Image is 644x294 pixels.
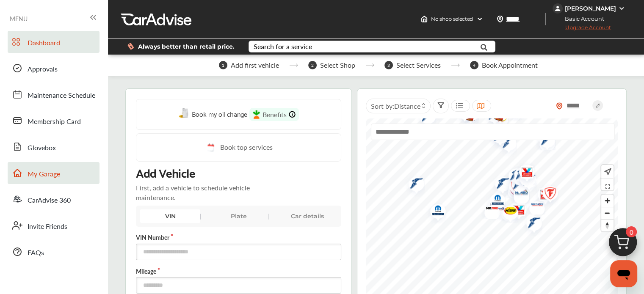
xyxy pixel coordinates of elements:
div: Map marker [481,196,503,223]
img: location_vector_orange.38f05af8.svg [556,102,563,110]
span: Select Shop [320,61,355,69]
div: Map marker [495,202,516,220]
div: Map marker [478,201,499,219]
div: Map marker [402,172,423,197]
span: Maintenance Schedule [28,90,95,101]
img: logo-goodyear.png [520,212,542,236]
img: header-home-logo.8d720a4f.svg [421,16,428,22]
span: My Garage [28,169,60,180]
span: FAQs [28,247,44,258]
img: recenter.ce011a49.svg [603,167,611,176]
div: Map marker [484,189,505,213]
p: Add Vehicle [136,165,195,179]
span: Book top services [220,142,273,153]
img: logo-mrtire.png [501,180,524,198]
span: Approvals [28,64,58,75]
a: Approvals [8,57,100,79]
div: Map marker [502,164,523,189]
img: header-down-arrow.9dd2ce7d.svg [476,16,483,22]
a: Book my oil change [179,108,247,121]
img: logo-goodyear.png [508,163,530,188]
img: cart_icon.3d0951e8.svg [603,224,643,265]
a: Dashboard [8,31,100,53]
a: FAQs [8,241,100,263]
img: dollor_label_vector.a70140d1.svg [127,43,134,50]
img: logo-mopar.png [484,189,506,213]
img: logo-mopar.png [424,200,446,224]
img: stepper-arrow.e24c07c6.svg [365,63,374,67]
span: Book my oil change [192,108,247,119]
span: Upgrade Account [553,24,611,35]
img: logo-firestone.png [536,181,558,208]
span: No shop selected [431,16,473,22]
img: cal_icon.0803b883.svg [205,142,216,153]
iframe: Button to launch messaging window [610,260,637,287]
img: logo-valvoline.png [513,160,535,187]
p: First, add a vehicle to schedule vehicle maintenance. [136,183,280,202]
div: Map marker [515,169,536,194]
img: logo-goodyear.png [402,172,425,197]
span: Select Services [396,61,441,69]
img: WGsFRI8htEPBVLJbROoPRyZpYNWhNONpIPPETTm6eUC0GeLEiAAAAAElFTkSuQmCC [618,5,625,12]
span: Add first vehicle [231,61,279,69]
button: Reset bearing to north [601,219,614,231]
div: Map marker [496,201,517,223]
span: 4 [470,61,478,69]
span: 1 [219,61,227,69]
span: Distance [394,101,420,111]
a: Glovebox [8,136,100,158]
div: Car details [277,209,337,223]
span: Glovebox [28,143,56,154]
img: oil-change.e5047c97.svg [179,108,190,119]
div: Map marker [489,172,510,197]
span: MENU [10,15,28,22]
div: Map marker [513,160,534,187]
img: Midas+Logo_RGB.png [496,201,519,223]
img: instacart-icon.73bd83c2.svg [253,110,260,119]
div: Plate [209,209,269,223]
span: Benefits [263,110,287,119]
span: 0 [626,226,637,237]
img: logo-valvoline.png [481,196,504,223]
label: Mileage [136,267,341,275]
span: Always better than retail price. [138,44,235,49]
img: logo-monro.png [495,202,517,220]
span: Reset bearing to north [601,220,614,231]
img: logo-valvoline.png [531,183,554,209]
span: CarAdvise 360 [28,195,71,206]
div: Map marker [501,180,522,198]
span: Dashboard [28,38,60,49]
label: VIN Number [136,233,341,242]
span: Invite Friends [28,221,67,232]
span: Basic Account [553,14,611,23]
div: Map marker [507,185,528,203]
img: logo-goodyear.png [502,164,525,189]
span: 2 [308,61,317,69]
div: [PERSON_NAME] [565,5,616,12]
div: Map marker [536,181,557,208]
img: jVpblrzwTbfkPYzPPzSLxeg0AAAAASUVORK5CYII= [553,3,563,14]
div: Map marker [508,163,529,188]
button: Zoom in [601,195,614,207]
div: Search for a service [254,43,312,50]
a: Maintenance Schedule [8,83,100,105]
button: Zoom out [601,207,614,219]
div: Map marker [531,183,553,209]
div: Map marker [520,212,541,236]
a: CarAdvise 360 [8,188,100,210]
div: Map marker [424,200,445,224]
a: Invite Friends [8,214,100,236]
img: info-Icon.6181e609.svg [289,111,296,118]
span: Sort by : [370,101,420,111]
a: Book top services [136,133,341,162]
div: Map marker [523,197,544,214]
img: logo-mrtire.png [478,201,500,219]
a: My Garage [8,162,100,184]
span: 3 [384,61,393,69]
span: Book Appointment [482,61,538,69]
div: VIN [140,209,200,223]
img: logo-goodyear.png [489,172,511,197]
img: stepper-arrow.e24c07c6.svg [451,63,460,67]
